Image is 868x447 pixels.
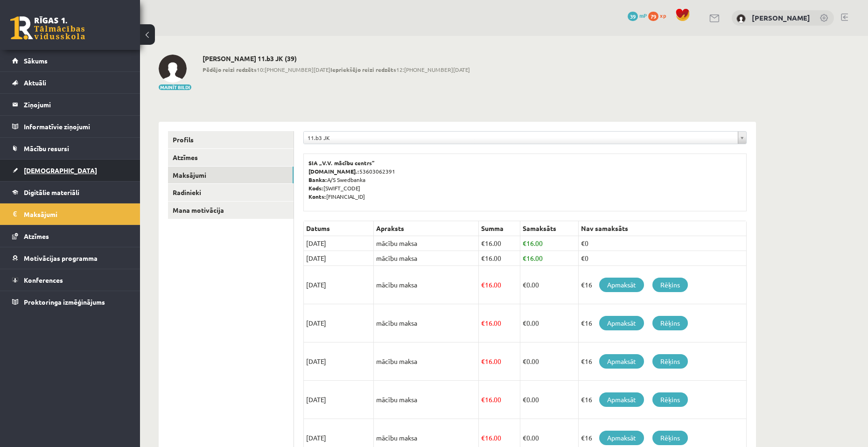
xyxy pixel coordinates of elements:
b: [DOMAIN_NAME].: [308,168,359,175]
a: Apmaksāt [599,431,644,445]
td: €0 [578,251,746,266]
a: Rēķins [652,392,688,407]
span: Proktoringa izmēģinājums [24,298,105,306]
span: Atzīmes [24,232,49,240]
b: Kods: [308,184,323,192]
p: 53603062391 A/S Swedbanka [SWIFT_CODE] [FINANCIAL_ID] [308,159,742,201]
a: Rēķins [652,354,688,369]
a: Radinieki [168,184,294,201]
td: €16 [578,342,746,381]
span: € [481,433,485,442]
span: [DEMOGRAPHIC_DATA] [24,166,97,175]
td: €0 [578,236,746,251]
td: mācību maksa [374,304,479,342]
b: Iepriekšējo reizi redzēts [330,66,396,73]
a: Proktoringa izmēģinājums [12,291,128,313]
b: Pēdējo reizi redzēts [203,66,257,73]
a: Atzīmes [12,225,128,247]
td: [DATE] [304,342,374,381]
td: mācību maksa [374,381,479,419]
b: Banka: [308,176,327,183]
span: € [481,239,485,247]
span: 11.b3 JK [308,132,734,144]
span: xp [660,12,666,19]
span: Mācību resursi [24,144,69,153]
a: Aktuāli [12,72,128,93]
td: [DATE] [304,381,374,419]
span: € [523,395,526,404]
td: [DATE] [304,251,374,266]
span: Aktuāli [24,78,46,87]
a: Rēķins [652,316,688,330]
td: 16.00 [479,251,520,266]
a: Informatīvie ziņojumi [12,116,128,137]
span: € [523,433,526,442]
a: Profils [168,131,294,148]
td: 16.00 [479,381,520,419]
img: Kristaps Zomerfelds [736,14,746,23]
span: € [481,395,485,404]
td: 16.00 [479,266,520,304]
th: Apraksts [374,221,479,236]
span: Konferences [24,276,63,284]
legend: Maksājumi [24,203,128,225]
a: Rīgas 1. Tālmācības vidusskola [10,16,85,40]
a: Konferences [12,269,128,291]
a: Atzīmes [168,149,294,166]
td: 16.00 [479,304,520,342]
th: Summa [479,221,520,236]
a: Rēķins [652,431,688,445]
b: SIA „V.V. mācību centrs” [308,159,375,167]
td: [DATE] [304,266,374,304]
span: Digitālie materiāli [24,188,79,196]
td: 16.00 [520,236,578,251]
legend: Informatīvie ziņojumi [24,116,128,137]
a: Rēķins [652,278,688,292]
span: € [523,357,526,365]
td: 16.00 [520,251,578,266]
span: € [523,254,526,262]
td: €16 [578,266,746,304]
a: Apmaksāt [599,316,644,330]
span: Motivācijas programma [24,254,98,262]
a: Mana motivācija [168,202,294,219]
th: Datums [304,221,374,236]
td: [DATE] [304,236,374,251]
span: Sākums [24,56,48,65]
a: Digitālie materiāli [12,182,128,203]
span: € [523,280,526,289]
a: Apmaksāt [599,354,644,369]
h2: [PERSON_NAME] 11.b3 JK (39) [203,55,470,63]
a: 11.b3 JK [304,132,746,144]
td: mācību maksa [374,236,479,251]
span: € [481,319,485,327]
a: 79 xp [648,12,671,19]
td: 0.00 [520,266,578,304]
span: € [481,254,485,262]
a: [DEMOGRAPHIC_DATA] [12,160,128,181]
a: [PERSON_NAME] [752,13,810,22]
td: 16.00 [479,342,520,381]
th: Nav samaksāts [578,221,746,236]
td: 0.00 [520,304,578,342]
a: Mācību resursi [12,138,128,159]
span: € [481,280,485,289]
td: €16 [578,304,746,342]
a: 39 mP [628,12,647,19]
td: €16 [578,381,746,419]
a: Apmaksāt [599,392,644,407]
a: Maksājumi [12,203,128,225]
b: Konts: [308,193,326,200]
td: 0.00 [520,342,578,381]
span: € [523,239,526,247]
a: Maksājumi [168,167,294,184]
th: Samaksāts [520,221,578,236]
span: € [523,319,526,327]
a: Apmaksāt [599,278,644,292]
a: Ziņojumi [12,94,128,115]
span: € [481,357,485,365]
td: 0.00 [520,381,578,419]
td: [DATE] [304,304,374,342]
td: 16.00 [479,236,520,251]
span: 10:[PHONE_NUMBER][DATE] 12:[PHONE_NUMBER][DATE] [203,65,470,74]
